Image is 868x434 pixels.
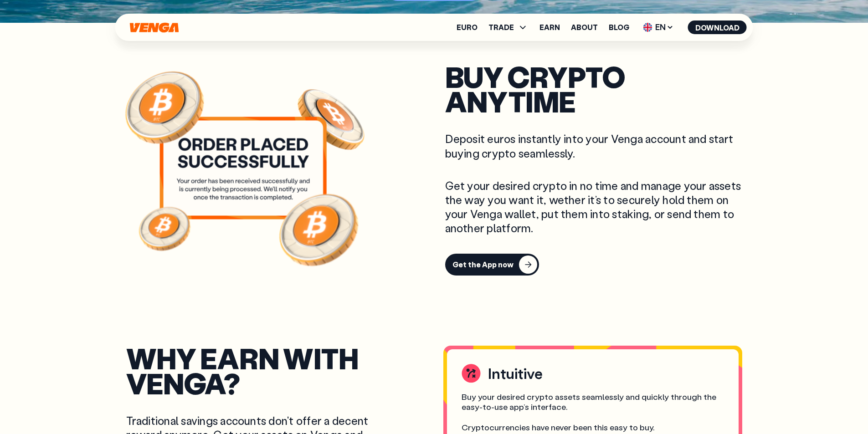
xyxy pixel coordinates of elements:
[643,23,652,32] img: flag-uk
[488,22,529,33] span: TRADE
[445,254,751,276] a: Get the App now
[462,423,724,433] p: Cryptocurrencies have never been this easy to buy.
[129,22,180,33] svg: Home
[445,179,751,235] p: Get your desired crypto in no time and manage your assets the way you want it, wether it’s to sec...
[571,24,598,31] a: About
[640,20,677,35] span: EN
[126,346,425,395] h2: WHY earn WITH VENGA?
[445,64,751,114] h2: buy crypto anytime
[688,20,747,34] button: Download
[488,24,514,31] span: TRADE
[488,364,543,383] h3: Intuitive
[462,392,724,412] p: Buy your desired crypto assets seamlessly and quickly through the easy-to-use app’s interface.
[445,132,751,160] p: Deposit euros instantly into your Venga account and start buying crypto seamlessly.
[445,254,539,276] button: Get the App now
[609,24,629,31] a: Blog
[539,24,560,31] a: Earn
[452,260,514,269] div: Get the App now
[457,24,478,31] a: Euro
